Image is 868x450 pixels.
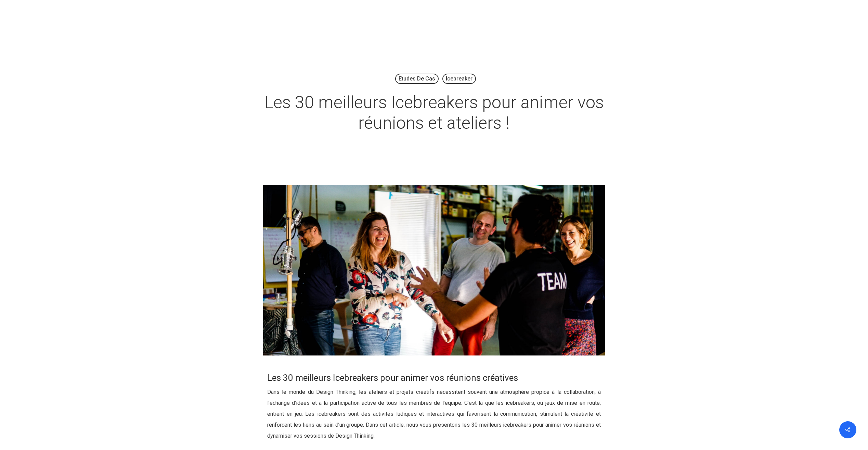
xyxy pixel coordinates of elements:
h1: Les 30 meilleurs Icebreakers pour animer vos réunions et ateliers ! [263,85,605,140]
img: 30 meilleurs ice breakers [263,185,605,356]
a: Etudes de cas [395,74,439,84]
p: Dans le monde du Design Thinking, les ateliers et projets créatifs nécessitent souvent une atmosp... [267,387,601,450]
a: Icebreaker [442,74,476,84]
h3: Les 30 meilleurs Icebreakers pour animer vos réunions créatives [267,372,601,384]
